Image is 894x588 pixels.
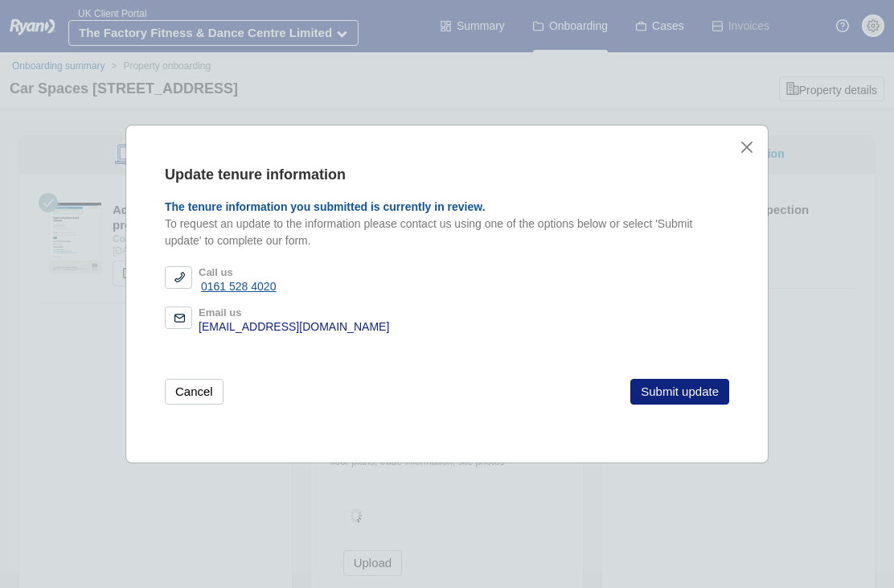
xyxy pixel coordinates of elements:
[165,200,486,213] strong: The tenure information you submitted is currently in review.
[165,379,223,405] button: Cancel
[738,138,755,155] button: close
[199,306,389,319] div: Email us
[201,280,276,293] a: 0161 528 4020
[199,319,389,335] div: [EMAIL_ADDRESS][DOMAIN_NAME]
[199,266,276,278] div: Call us
[630,379,729,405] button: Submit update
[165,164,729,186] div: Update tenure information
[165,216,729,249] div: To request an update to the information please contact us using one of the options below or selec...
